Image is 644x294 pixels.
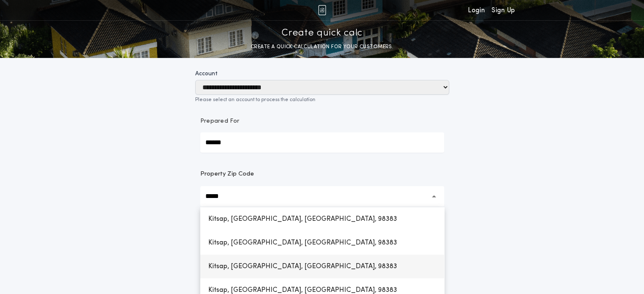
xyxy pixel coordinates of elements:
img: img [318,5,326,15]
button: Kitsap, [GEOGRAPHIC_DATA], [GEOGRAPHIC_DATA], 98383 [200,255,444,278]
h1: Kitsap, [GEOGRAPHIC_DATA], [GEOGRAPHIC_DATA], 98383 [202,256,404,277]
p: CREATE A QUICK CALCULATION FOR YOUR CUSTOMERS. [251,43,393,51]
label: Property Zip Code [200,169,254,179]
p: Please select an account to process the calculation [195,96,449,103]
input: Prepared For [200,132,444,153]
p: Prepared For [200,117,240,126]
h1: Kitsap, [GEOGRAPHIC_DATA], [GEOGRAPHIC_DATA], 98383 [202,233,404,253]
p: Create quick calc [282,27,362,40]
button: Kitsap, [GEOGRAPHIC_DATA], [GEOGRAPHIC_DATA], 98383 [200,207,444,231]
label: Account [195,70,449,78]
button: Kitsap, [GEOGRAPHIC_DATA], [GEOGRAPHIC_DATA], 98383 [200,231,444,255]
h1: Kitsap, [GEOGRAPHIC_DATA], [GEOGRAPHIC_DATA], 98383 [202,209,404,229]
